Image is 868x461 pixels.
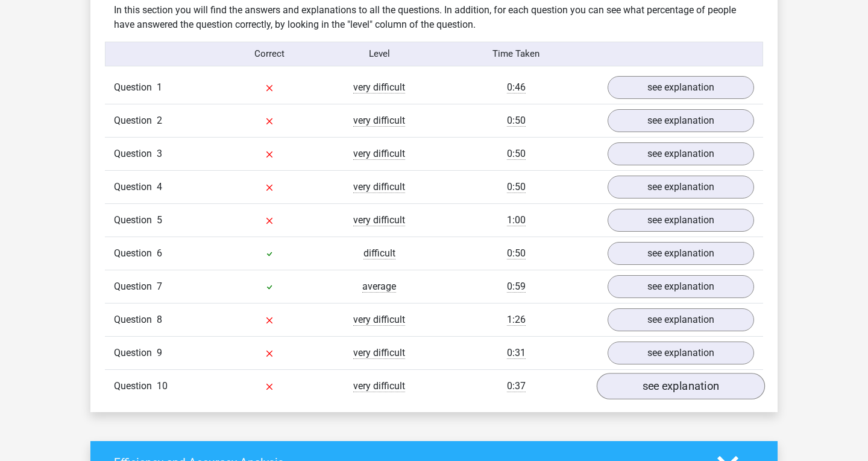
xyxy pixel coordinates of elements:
[157,347,162,358] span: 9
[353,181,405,193] span: very difficult
[507,181,526,193] span: 0:50
[114,246,157,261] span: Question
[353,115,405,127] span: very difficult
[608,209,754,232] a: see explanation
[114,213,157,227] span: Question
[608,176,754,199] a: see explanation
[157,314,162,325] span: 8
[507,115,526,127] span: 0:50
[157,380,168,392] span: 10
[507,81,526,94] span: 0:46
[507,314,526,326] span: 1:26
[353,380,405,392] span: very difficult
[114,379,157,393] span: Question
[353,314,405,326] span: very difficult
[114,313,157,327] span: Question
[157,281,162,292] span: 7
[507,214,526,226] span: 1:00
[157,181,162,192] span: 4
[608,142,754,165] a: see explanation
[608,109,754,132] a: see explanation
[114,147,157,161] span: Question
[362,281,396,293] span: average
[608,275,754,298] a: see explanation
[114,279,157,294] span: Question
[507,380,526,392] span: 0:37
[157,148,162,159] span: 3
[507,247,526,259] span: 0:50
[157,247,162,259] span: 6
[215,47,325,61] div: Correct
[507,347,526,359] span: 0:31
[324,47,434,61] div: Level
[507,281,526,293] span: 0:59
[157,115,162,126] span: 2
[353,81,405,94] span: very difficult
[157,81,162,93] span: 1
[363,247,395,259] span: difficult
[114,80,157,95] span: Question
[353,214,405,226] span: very difficult
[105,3,763,32] div: In this section you will find the answers and explanations to all the questions. In addition, for...
[608,342,754,364] a: see explanation
[597,373,765,399] a: see explanation
[114,180,157,194] span: Question
[608,76,754,99] a: see explanation
[353,347,405,359] span: very difficult
[608,242,754,265] a: see explanation
[157,214,162,226] span: 5
[114,113,157,128] span: Question
[114,346,157,360] span: Question
[434,47,599,61] div: Time Taken
[353,148,405,160] span: very difficult
[507,148,526,160] span: 0:50
[608,308,754,331] a: see explanation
